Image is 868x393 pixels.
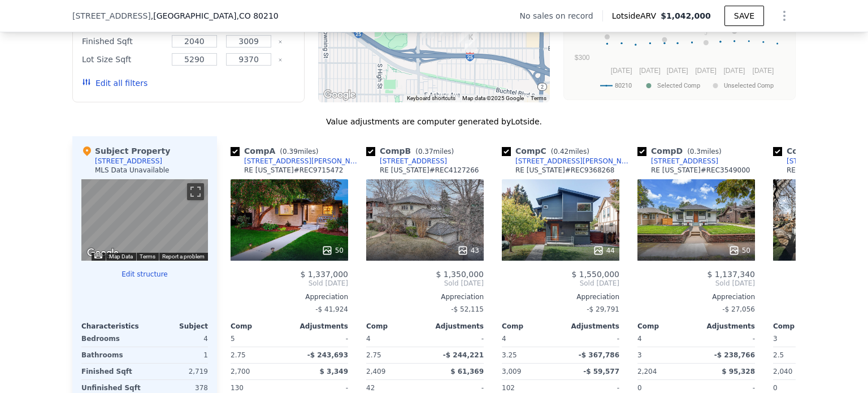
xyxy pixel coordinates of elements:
[773,335,778,343] span: 3
[451,305,484,313] span: -$ 52,115
[728,245,750,256] div: 50
[84,246,121,261] a: Open this area in Google Maps (opens a new window)
[502,292,619,301] div: Appreciation
[72,116,796,127] div: Value adjustments are computer generated by Lotside .
[611,67,632,75] text: [DATE]
[637,145,726,157] div: Comp D
[563,331,619,347] div: -
[244,166,344,175] div: RE [US_STATE] # REC9715472
[231,279,348,288] span: Sold [DATE]
[366,335,371,343] span: 4
[140,253,155,260] a: Terms (opens in new tab)
[81,179,208,261] div: Street View
[380,157,447,166] div: [STREET_ADDRESS]
[321,88,358,102] img: Google
[109,253,133,261] button: Map Data
[724,82,774,89] text: Unselected Comp
[637,384,642,392] span: 0
[81,270,208,279] button: Edit structure
[231,384,244,392] span: 130
[289,322,348,331] div: Adjustments
[615,82,632,89] text: 80210
[515,157,633,166] div: [STREET_ADDRESS][PERSON_NAME]
[502,384,515,392] span: 102
[520,10,602,21] div: No sales on record
[366,279,484,288] span: Sold [DATE]
[707,270,755,279] span: $ 1,137,340
[231,322,289,331] div: Comp
[773,5,796,27] button: Show Options
[683,148,726,156] span: ( miles)
[292,331,348,347] div: -
[690,148,701,156] span: 0.3
[81,347,142,363] div: Bathrooms
[82,33,165,49] div: Finished Sqft
[637,292,755,301] div: Appreciation
[773,347,830,363] div: 2.5
[231,157,362,166] a: [STREET_ADDRESS][PERSON_NAME]
[275,148,323,156] span: ( miles)
[321,88,358,102] a: Open this area in Google Maps (opens a new window)
[315,305,348,313] span: -$ 41,924
[366,292,484,301] div: Appreciation
[84,246,121,261] img: Google
[81,331,142,347] div: Bedrooms
[82,77,147,89] button: Edit all filters
[773,157,854,166] a: [STREET_ADDRESS]
[366,384,375,392] span: 42
[81,179,208,261] div: Map
[231,145,323,157] div: Comp A
[95,166,170,175] div: MLS Data Unavailable
[587,305,619,313] span: -$ 29,791
[561,322,619,331] div: Adjustments
[637,322,696,331] div: Comp
[72,10,151,21] span: [STREET_ADDRESS]
[651,157,718,166] div: [STREET_ADDRESS]
[502,279,619,288] span: Sold [DATE]
[773,384,778,392] span: 0
[94,253,102,258] button: Keyboard shortcuts
[773,145,865,157] div: Comp E
[300,270,348,279] span: $ 1,337,000
[661,11,711,20] span: $1,042,000
[427,331,484,347] div: -
[502,347,558,363] div: 3.25
[637,157,718,166] a: [STREET_ADDRESS]
[366,347,423,363] div: 2.75
[283,148,298,156] span: 0.39
[147,331,208,347] div: 4
[322,245,344,256] div: 50
[531,95,546,101] a: Terms (opens in new tab)
[366,368,385,375] span: 2,409
[502,335,506,343] span: 4
[724,6,764,26] button: SAVE
[637,335,642,343] span: 4
[753,67,774,75] text: [DATE]
[651,166,750,175] div: RE [US_STATE] # REC3549000
[151,10,279,21] span: , [GEOGRAPHIC_DATA]
[244,157,362,166] div: [STREET_ADDRESS][PERSON_NAME]
[147,364,208,379] div: 2,719
[455,20,476,48] div: 1658 S Milwaukee St
[81,145,170,157] div: Subject Property
[662,27,667,33] text: H
[450,368,484,375] span: $ 61,369
[457,245,479,256] div: 43
[593,245,615,256] div: 44
[553,148,568,156] span: 0.42
[411,148,458,156] span: ( miles)
[502,322,561,331] div: Comp
[147,347,208,363] div: 1
[657,82,700,89] text: Selected Comp
[579,351,619,359] span: -$ 367,786
[231,335,235,343] span: 5
[502,157,633,166] a: [STREET_ADDRESS][PERSON_NAME]
[231,292,348,301] div: Appreciation
[407,94,455,102] button: Keyboard shortcuts
[714,351,755,359] span: -$ 238,766
[187,183,204,200] button: Toggle fullscreen view
[722,368,755,375] span: $ 95,328
[575,54,590,62] text: $300
[546,148,594,156] span: ( miles)
[637,368,657,375] span: 2,204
